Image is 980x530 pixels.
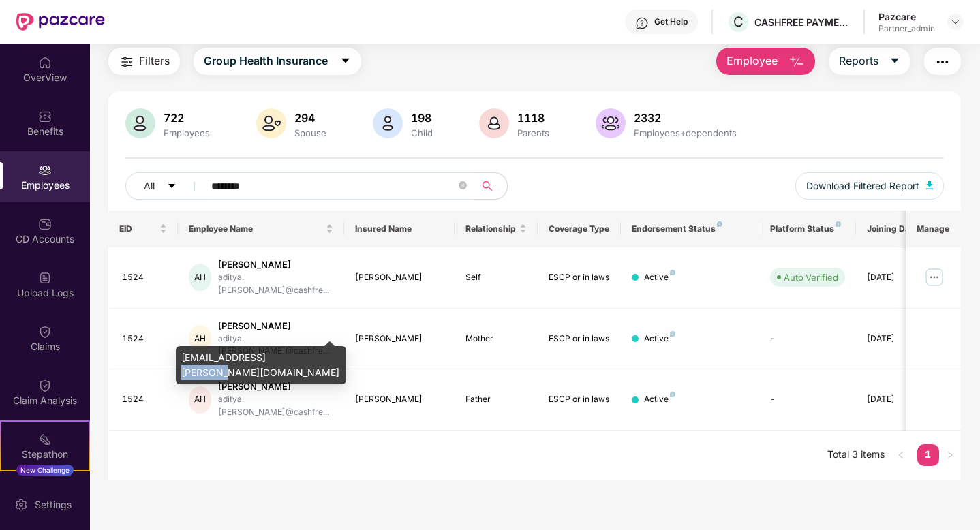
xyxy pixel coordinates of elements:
[408,111,435,125] div: 198
[926,181,933,189] img: svg+xml;base64,PHN2ZyB4bWxucz0iaHR0cDovL3d3dy53My5vcmcvMjAwMC9zdmciIHhtbG5zOnhsaW5rPSJodHRwOi8vd3...
[31,498,76,512] div: Settings
[726,52,778,69] span: Employee
[355,271,444,284] div: [PERSON_NAME]
[38,217,52,231] img: svg+xml;base64,PHN2ZyBpZD0iQ0RfQWNjb3VudHMiIGRhdGEtbmFtZT0iQ0QgQWNjb3VudHMiIHhtbG5zPSJodHRwOi8vd3...
[465,393,527,406] div: Father
[549,393,610,406] div: ESCP or in laws
[218,332,333,358] div: aditya.[PERSON_NAME]@cashfre...
[889,55,900,67] span: caret-down
[178,211,344,247] th: Employee Name
[717,221,722,227] img: svg+xml;base64,PHN2ZyB4bWxucz0iaHR0cDovL3d3dy53My5vcmcvMjAwMC9zdmciIHdpZHRoPSI4IiBoZWlnaHQ9IjgiIH...
[515,127,552,138] div: Parents
[878,10,935,23] div: Pazcare
[119,54,135,70] img: svg+xml;base64,PHN2ZyB4bWxucz0iaHR0cDovL3d3dy53My5vcmcvMjAwMC9zdmciIHdpZHRoPSIyNCIgaGVpZ2h0PSIyNC...
[459,181,467,189] span: close-circle
[38,110,52,123] img: svg+xml;base64,PHN2ZyBpZD0iQmVuZWZpdHMiIHhtbG5zPSJodHRwOi8vd3d3LnczLm9yZy8yMDAwL3N2ZyIgd2lkdGg9Ij...
[38,379,52,392] img: svg+xml;base64,PHN2ZyBpZD0iQ2xhaW0iIHhtbG5zPSJodHRwOi8vd3d3LnczLm9yZy8yMDAwL3N2ZyIgd2lkdGg9IjIwIi...
[479,108,509,138] img: svg+xml;base64,PHN2ZyB4bWxucz0iaHR0cDovL3d3dy53My5vcmcvMjAwMC9zdmciIHhtbG5zOnhsaW5rPSJodHRwOi8vd3...
[549,332,610,345] div: ESCP or in laws
[939,444,961,466] li: Next Page
[194,48,361,75] button: Group Health Insurancecaret-down
[189,223,323,234] span: Employee Name
[125,108,155,138] img: svg+xml;base64,PHN2ZyB4bWxucz0iaHR0cDovL3d3dy53My5vcmcvMjAwMC9zdmciIHhtbG5zOnhsaW5rPSJodHRwOi8vd3...
[292,127,329,138] div: Spouse
[122,332,167,345] div: 1524
[340,55,351,67] span: caret-down
[939,444,961,466] button: right
[890,444,912,466] button: left
[946,451,954,459] span: right
[292,111,329,125] div: 294
[770,223,845,234] div: Platform Status
[644,393,675,406] div: Active
[784,270,838,284] div: Auto Verified
[218,271,333,297] div: aditya.[PERSON_NAME]@cashfre...
[176,346,346,384] div: [EMAIL_ADDRESS][PERSON_NAME][DOMAIN_NAME]
[890,444,912,466] li: Previous Page
[934,54,951,70] img: svg+xml;base64,PHN2ZyB4bWxucz0iaHR0cDovL3d3dy53My5vcmcvMjAwMC9zdmciIHdpZHRoPSIyNCIgaGVpZ2h0PSIyNC...
[759,369,856,431] td: -
[806,178,919,193] span: Download Filtered Report
[867,271,928,284] div: [DATE]
[465,223,517,234] span: Relationship
[218,393,333,419] div: aditya.[PERSON_NAME]@cashfre...
[867,393,928,406] div: [DATE]
[839,52,878,69] span: Reports
[125,172,209,200] button: Allcaret-down
[119,223,157,234] span: EID
[218,380,333,393] div: [PERSON_NAME]
[1,448,89,461] div: Stepathon
[631,127,739,138] div: Employees+dependents
[897,451,905,459] span: left
[474,181,500,191] span: search
[878,23,935,34] div: Partner_admin
[923,266,945,288] img: manageButton
[788,54,805,70] img: svg+xml;base64,PHN2ZyB4bWxucz0iaHR0cDovL3d3dy53My5vcmcvMjAwMC9zdmciIHhtbG5zOnhsaW5rPSJodHRwOi8vd3...
[670,331,675,337] img: svg+xml;base64,PHN2ZyB4bWxucz0iaHR0cDovL3d3dy53My5vcmcvMjAwMC9zdmciIHdpZHRoPSI4IiBoZWlnaHQ9IjgiIH...
[38,163,52,177] img: svg+xml;base64,PHN2ZyBpZD0iRW1wbG95ZWVzIiB4bWxucz0iaHR0cDovL3d3dy53My5vcmcvMjAwMC9zdmciIHdpZHRoPS...
[189,325,211,352] div: AH
[189,264,211,291] div: AH
[122,393,167,406] div: 1524
[795,172,944,200] button: Download Filtered Report
[644,332,675,345] div: Active
[465,271,527,284] div: Self
[38,325,52,339] img: svg+xml;base64,PHN2ZyBpZD0iQ2xhaW0iIHhtbG5zPSJodHRwOi8vd3d3LnczLm9yZy8yMDAwL3N2ZyIgd2lkdGg9IjIwIi...
[455,211,538,247] th: Relationship
[373,108,403,138] img: svg+xml;base64,PHN2ZyB4bWxucz0iaHR0cDovL3d3dy53My5vcmcvMjAwMC9zdmciIHhtbG5zOnhsaW5rPSJodHRwOi8vd3...
[139,52,170,69] span: Filters
[465,332,527,345] div: Mother
[161,111,213,125] div: 722
[355,332,444,345] div: [PERSON_NAME]
[906,211,961,247] th: Manage
[218,319,333,332] div: [PERSON_NAME]
[754,16,850,29] div: CASHFREE PAYMENTS INDIA PVT. LTD.
[204,52,328,69] span: Group Health Insurance
[256,108,286,138] img: svg+xml;base64,PHN2ZyB4bWxucz0iaHR0cDovL3d3dy53My5vcmcvMjAwMC9zdmciIHhtbG5zOnhsaW5rPSJodHRwOi8vd3...
[161,127,213,138] div: Employees
[408,127,435,138] div: Child
[632,223,748,234] div: Endorsement Status
[631,111,739,125] div: 2332
[459,180,467,193] span: close-circle
[189,386,211,414] div: AH
[38,433,52,446] img: svg+xml;base64,PHN2ZyB4bWxucz0iaHR0cDovL3d3dy53My5vcmcvMjAwMC9zdmciIHdpZHRoPSIyMSIgaGVpZ2h0PSIyMC...
[670,392,675,397] img: svg+xml;base64,PHN2ZyB4bWxucz0iaHR0cDovL3d3dy53My5vcmcvMjAwMC9zdmciIHdpZHRoPSI4IiBoZWlnaHQ9IjgiIH...
[344,211,455,247] th: Insured Name
[836,221,841,227] img: svg+xml;base64,PHN2ZyB4bWxucz0iaHR0cDovL3d3dy53My5vcmcvMjAwMC9zdmciIHdpZHRoPSI4IiBoZWlnaHQ9IjgiIH...
[538,211,621,247] th: Coverage Type
[950,16,961,27] img: svg+xml;base64,PHN2ZyBpZD0iRHJvcGRvd24tMzJ4MzIiIHhtbG5zPSJodHRwOi8vd3d3LnczLm9yZy8yMDAwL3N2ZyIgd2...
[218,258,333,271] div: [PERSON_NAME]
[829,48,910,75] button: Reportscaret-down
[122,271,167,284] div: 1524
[635,16,649,30] img: svg+xml;base64,PHN2ZyBpZD0iSGVscC0zMngzMiIgeG1sbnM9Imh0dHA6Ly93d3cudzMub3JnLzIwMDAvc3ZnIiB3aWR0aD...
[14,498,28,512] img: svg+xml;base64,PHN2ZyBpZD0iU2V0dGluZy0yMHgyMCIgeG1sbnM9Imh0dHA6Ly93d3cudzMub3JnLzIwMDAvc3ZnIiB3aW...
[733,14,744,30] span: C
[917,444,939,466] li: 1
[108,48,180,75] button: Filters
[108,211,178,247] th: EID
[654,16,688,27] div: Get Help
[670,270,675,275] img: svg+xml;base64,PHN2ZyB4bWxucz0iaHR0cDovL3d3dy53My5vcmcvMjAwMC9zdmciIHdpZHRoPSI4IiBoZWlnaHQ9IjgiIH...
[16,465,74,476] div: New Challenge
[716,48,815,75] button: Employee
